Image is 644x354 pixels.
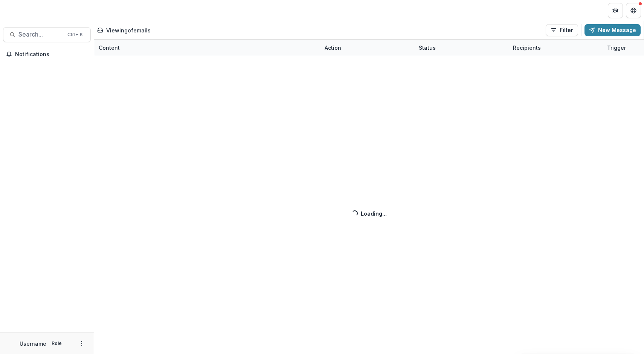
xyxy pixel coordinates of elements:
button: Filter [546,24,578,36]
button: Search... [3,27,91,42]
span: Notifications [15,51,88,58]
button: New Message [584,24,641,36]
button: More [77,339,86,348]
p: Viewing of emails [106,26,151,34]
button: Partners [608,3,623,18]
p: Username [20,340,46,348]
button: Notifications [3,48,91,60]
div: Ctrl + K [66,31,84,39]
p: Role [49,340,64,347]
span: Search... [18,31,63,38]
button: Get Help [626,3,641,18]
